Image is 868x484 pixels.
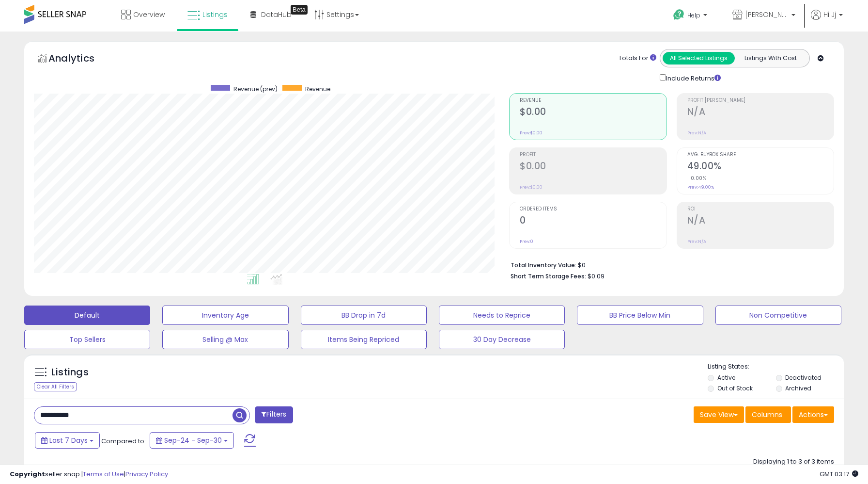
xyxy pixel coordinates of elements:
span: Revenue [305,85,330,93]
span: Ordered Items [520,207,666,212]
button: Save View [694,406,744,423]
a: Privacy Policy [125,469,168,479]
label: Archived [785,384,811,392]
span: Avg. Buybox Share [687,152,834,158]
span: Columns [752,410,782,419]
a: Help [666,1,717,32]
div: Totals For [619,54,656,63]
button: Default [24,306,150,325]
b: Short Term Storage Fees: [511,272,586,280]
button: BB Price Below Min [577,306,703,325]
h5: Listings [51,366,89,379]
span: $0.09 [588,272,604,281]
small: Prev: $0.00 [520,184,542,190]
h2: $0.00 [520,106,666,119]
div: Clear All Filters [34,382,77,391]
div: Tooltip anchor [291,5,308,15]
span: Compared to: [101,436,146,446]
h2: 49.00% [687,161,834,174]
a: Hi Jj [811,10,843,32]
span: Revenue [520,98,666,103]
small: 0.00% [687,175,707,182]
span: Hi Jj [823,10,836,19]
small: Prev: 0 [520,239,533,244]
label: Deactivated [785,373,821,382]
label: Active [717,373,735,382]
button: Items Being Repriced [301,330,427,349]
span: ROI [687,207,834,212]
strong: Copyright [10,469,45,479]
button: Sep-24 - Sep-30 [150,432,234,449]
button: 30 Day Decrease [439,330,565,349]
button: Needs to Reprice [439,306,565,325]
span: Overview [133,10,165,19]
span: Profit [520,152,666,158]
a: Terms of Use [83,469,124,479]
span: Listings [202,10,228,19]
button: Inventory Age [162,306,288,325]
div: Include Returns [652,72,732,83]
button: Last 7 Days [35,432,100,449]
small: Prev: N/A [687,130,706,136]
span: Help [687,11,700,19]
span: Sep-24 - Sep-30 [164,436,222,445]
small: Prev: $0.00 [520,130,542,136]
span: DataHub [261,10,292,19]
button: Selling @ Max [162,330,288,349]
button: All Selected Listings [663,52,735,65]
h2: 0 [520,215,666,228]
button: Filters [255,406,293,423]
h2: N/A [687,106,834,119]
button: Non Competitive [715,306,841,325]
span: [PERSON_NAME]'s Movies [745,10,789,19]
li: $0 [511,258,827,270]
div: seller snap | | [10,470,168,479]
small: Prev: 49.00% [687,184,714,190]
button: BB Drop in 7d [301,306,427,325]
span: 2025-10-9 03:17 GMT [820,469,858,479]
button: Actions [792,406,834,423]
b: Total Inventory Value: [511,261,576,269]
small: Prev: N/A [687,239,706,244]
button: Columns [745,406,791,423]
h5: Analytics [48,51,113,67]
h2: N/A [687,215,834,228]
span: Last 7 Days [49,436,88,445]
h2: $0.00 [520,161,666,174]
label: Out of Stock [717,384,753,392]
button: Top Sellers [24,330,150,349]
p: Listing States: [708,362,844,371]
span: Profit [PERSON_NAME] [687,98,834,103]
span: Revenue (prev) [233,85,278,93]
i: Get Help [673,9,685,21]
button: Listings With Cost [734,52,806,65]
